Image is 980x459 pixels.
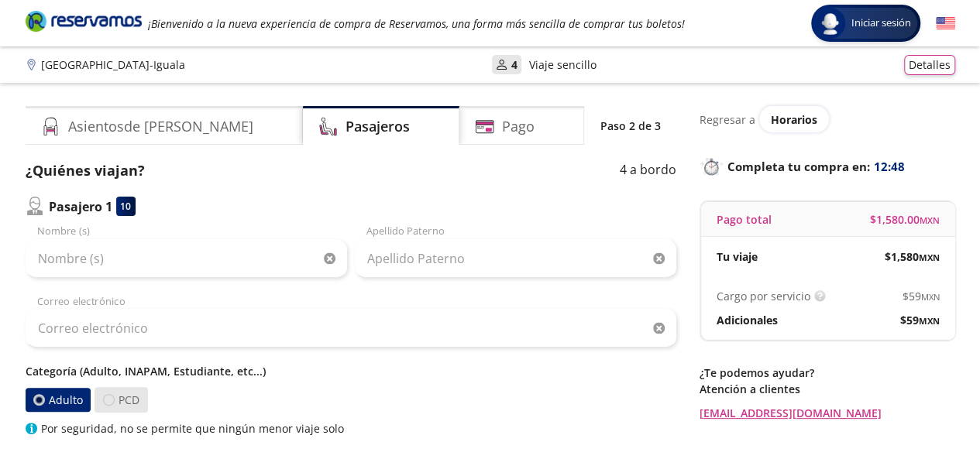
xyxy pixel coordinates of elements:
[921,291,940,303] small: MXN
[700,381,955,397] p: Atención a clientes
[41,420,344,437] p: Por seguridad, no se permite que ningún menor viaje solo
[26,309,676,348] input: Correo electrónico
[771,112,817,127] span: Horarios
[700,365,955,381] p: ¿Te podemos ayudar?
[148,16,685,31] em: ¡Bienvenido a la nueva experiencia de compra de Reservamos, una forma más sencilla de comprar tus...
[600,118,661,134] p: Paso 2 de 3
[885,248,940,265] span: $ 1,580
[717,211,772,228] p: Pago total
[870,211,940,228] span: $ 1,580.00
[502,116,535,137] h4: Pago
[874,158,905,176] span: 12:48
[26,9,142,33] i: Brand Logo
[529,57,597,73] p: Viaje sencillo
[717,288,810,304] p: Cargo por servicio
[25,388,91,412] label: Adulto
[920,214,940,226] small: MXN
[700,106,955,132] div: Regresar a ver horarios
[68,116,253,137] h4: Asientos de [PERSON_NAME]
[845,15,917,31] span: Iniciar sesión
[95,387,148,413] label: PCD
[511,57,518,73] p: 4
[700,405,955,421] a: [EMAIL_ADDRESS][DOMAIN_NAME]
[717,312,778,328] p: Adicionales
[900,312,940,328] span: $ 59
[904,55,955,75] button: Detalles
[700,111,755,128] p: Regresar a
[49,197,112,216] p: Pasajero 1
[26,9,142,37] a: Brand Logo
[41,57,185,73] p: [GEOGRAPHIC_DATA] - Iguala
[26,160,145,181] p: ¿Quiénes viajan?
[346,116,410,137] h4: Pasajeros
[116,197,136,216] div: 10
[919,252,940,263] small: MXN
[919,315,940,327] small: MXN
[936,14,955,33] button: English
[700,156,955,177] p: Completa tu compra en :
[355,239,676,278] input: Apellido Paterno
[620,160,676,181] p: 4 a bordo
[26,239,347,278] input: Nombre (s)
[26,363,676,379] p: Categoría (Adulto, INAPAM, Estudiante, etc...)
[903,288,940,304] span: $ 59
[717,248,758,265] p: Tu viaje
